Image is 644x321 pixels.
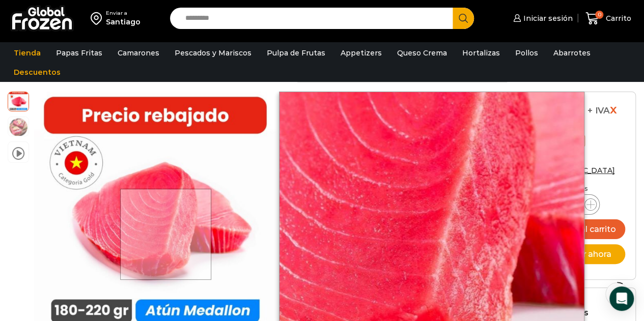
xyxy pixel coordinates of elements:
[113,43,164,63] a: Camarones
[106,17,141,27] div: Santiago
[8,91,29,111] span: atun medallon
[603,13,631,23] span: Carrito
[91,10,106,27] img: address-field-icon.svg
[595,11,603,19] span: 0
[9,43,46,63] a: Tienda
[8,117,29,137] span: foto plato atun
[106,10,141,17] div: Enviar a
[392,43,452,63] a: Queso Crema
[587,105,610,115] span: + IVA
[9,63,66,82] a: Descuentos
[609,286,634,311] div: Open Intercom Messenger
[510,43,543,63] a: Pollos
[511,8,573,28] a: Iniciar sesión
[548,43,596,63] a: Abarrotes
[583,7,634,31] a: 0 Carrito
[335,43,387,63] a: Appetizers
[262,43,330,63] a: Pulpa de Frutas
[453,8,474,29] button: Search button
[51,43,107,63] a: Papas Fritas
[521,13,573,23] span: Iniciar sesión
[170,43,257,63] a: Pescados y Mariscos
[457,43,505,63] a: Hortalizas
